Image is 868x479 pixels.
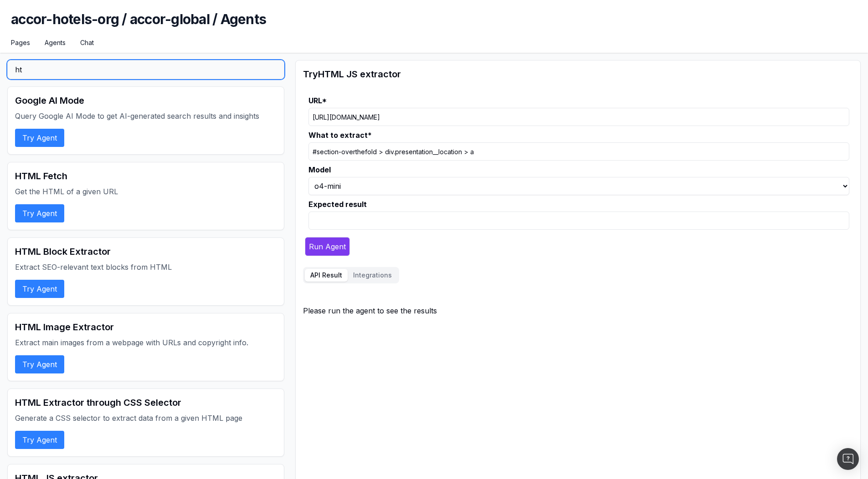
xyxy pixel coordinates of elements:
button: Try Agent [15,280,64,298]
a: Pages [11,38,30,47]
button: Run Agent [305,237,350,256]
label: Model [308,164,849,175]
h2: HTML Image Extractor [15,321,277,333]
label: URL [308,95,849,106]
label: Expected result [308,199,849,210]
p: Extract main images from a webpage with URLs and copyright info. [15,337,277,348]
button: Try Agent [15,431,64,449]
h2: HTML Extractor through CSS Selector [15,396,277,409]
p: Extract SEO-relevant text blocks from HTML [15,262,277,272]
button: Integrations [348,269,397,282]
h1: accor-hotels-org / accor-global / Agents [11,11,857,38]
button: Try Agent [15,204,64,222]
h2: Try HTML JS extractor [303,68,853,81]
div: Please run the agent to see the results [303,305,853,316]
h2: Google AI Mode [15,94,277,107]
button: API Result [305,269,348,282]
button: Try Agent [15,129,64,147]
p: Get the HTML of a given URL [15,186,277,197]
a: Chat [80,38,94,47]
button: Try Agent [15,355,64,373]
input: Search agents... [7,60,284,79]
h2: HTML Fetch [15,170,277,182]
h2: HTML Block Extractor [15,245,277,258]
div: Open Intercom Messenger [837,448,859,470]
label: What to extract [308,130,849,141]
p: Generate a CSS selector to extract data from a given HTML page [15,413,277,424]
p: Query Google AI Mode to get AI-generated search results and insights [15,111,277,121]
a: Agents [45,38,66,47]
